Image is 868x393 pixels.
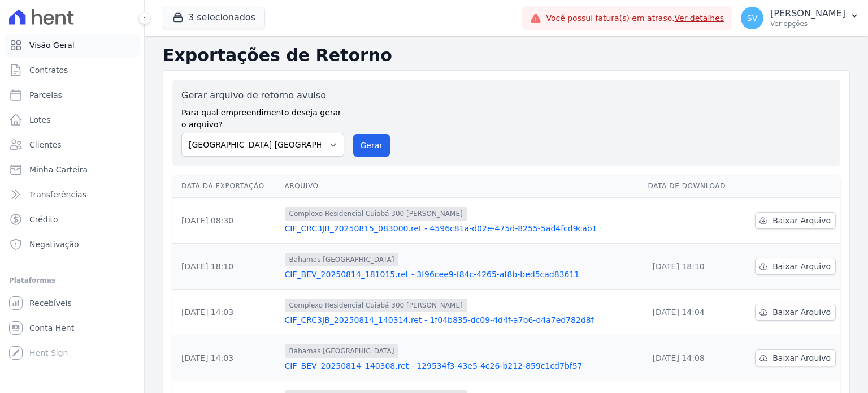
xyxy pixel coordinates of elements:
td: [DATE] 14:08 [644,335,740,381]
a: Conta Hent [5,317,140,339]
a: CIF_BEV_20250814_140308.ret - 129534f3-43e5-4c26-b212-859c1cd7bf57 [285,360,639,372]
span: Recebíveis [29,297,72,309]
td: [DATE] 14:03 [172,290,280,335]
span: Negativação [29,239,79,250]
th: Arquivo [280,175,644,198]
span: Bahamas [GEOGRAPHIC_DATA] [285,344,399,358]
a: CIF_CRC3JB_20250815_083000.ret - 4596c81a-d02e-475d-8255-5ad4fcd9cab1 [285,223,639,234]
a: Baixar Arquivo [755,212,836,229]
span: Minha Carteira [29,164,88,175]
td: [DATE] 08:30 [172,198,280,244]
span: Contratos [29,64,68,76]
a: Transferências [5,183,140,206]
a: Visão Geral [5,34,140,57]
td: [DATE] 18:10 [644,244,740,290]
span: Você possui fatura(s) em atraso. [546,12,724,24]
span: Visão Geral [29,40,75,51]
a: Negativação [5,233,140,256]
span: SV [747,14,757,22]
span: Baixar Arquivo [772,352,831,364]
label: Gerar arquivo de retorno avulso [181,89,344,102]
div: Plataformas [9,274,135,287]
a: Parcelas [5,84,140,106]
label: Para qual empreendimento deseja gerar o arquivo? [181,102,344,131]
span: Bahamas [GEOGRAPHIC_DATA] [285,253,399,266]
span: Baixar Arquivo [772,215,831,226]
p: [PERSON_NAME] [770,8,845,19]
a: Ver detalhes [675,14,724,23]
a: Lotes [5,109,140,131]
a: Baixar Arquivo [755,304,836,321]
span: Baixar Arquivo [772,261,831,272]
a: Contratos [5,59,140,81]
th: Data da Exportação [172,175,280,198]
span: Crédito [29,214,58,225]
td: [DATE] 14:03 [172,335,280,381]
button: SV [PERSON_NAME] Ver opções [732,2,868,34]
button: Gerar [353,134,390,157]
span: Baixar Arquivo [772,306,831,318]
a: Recebíveis [5,292,140,314]
th: Data de Download [644,175,740,198]
p: Ver opções [770,19,845,28]
h2: Exportações de Retorno [163,45,850,66]
span: Complexo Residencial Cuiabá 300 [PERSON_NAME] [285,299,467,312]
span: Transferências [29,189,86,200]
a: Baixar Arquivo [755,349,836,366]
span: Clientes [29,139,61,150]
span: Lotes [29,114,51,126]
span: Complexo Residencial Cuiabá 300 [PERSON_NAME] [285,207,467,221]
a: Clientes [5,133,140,156]
a: CIF_BEV_20250814_181015.ret - 3f96cee9-f84c-4265-af8b-bed5cad83611 [285,269,639,280]
span: Conta Hent [29,322,74,334]
span: Parcelas [29,89,62,101]
a: Minha Carteira [5,158,140,181]
a: CIF_CRC3JB_20250814_140314.ret - 1f04b835-dc09-4d4f-a7b6-d4a7ed782d8f [285,314,639,326]
button: 3 selecionados [163,7,265,28]
a: Baixar Arquivo [755,258,836,275]
td: [DATE] 18:10 [172,244,280,290]
td: [DATE] 14:04 [644,290,740,335]
a: Crédito [5,208,140,231]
